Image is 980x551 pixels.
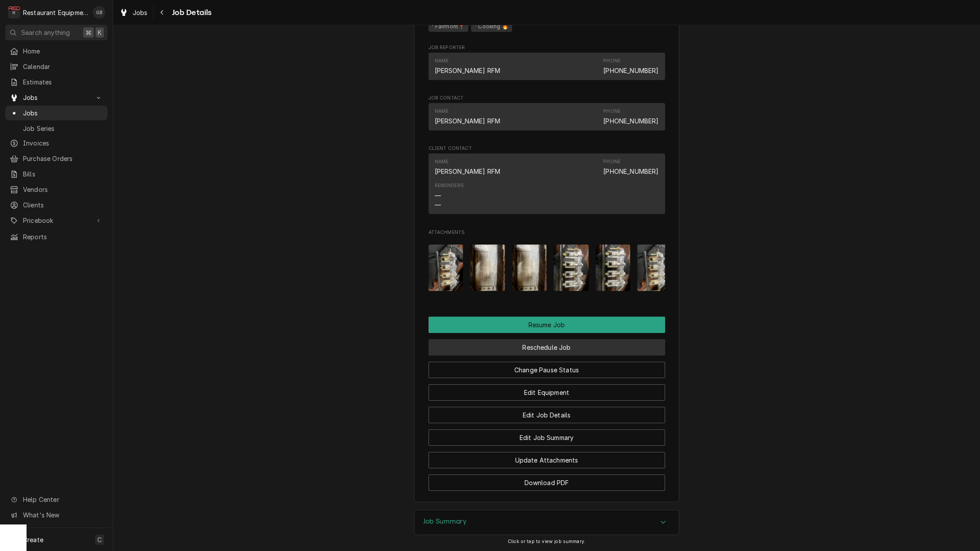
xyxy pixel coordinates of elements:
[435,158,501,176] div: Name
[429,22,469,32] span: ¹ Fairmont📍
[429,44,665,84] div: Job Reporter
[603,158,658,176] div: Phone
[429,339,665,356] button: Reschedule Job
[5,44,107,58] a: Home
[596,245,631,291] img: PkH9wbsQeKfXcUhEtYQh
[5,182,107,197] a: Vendors
[414,510,679,535] button: Accordion Details Expand Trigger
[508,539,586,544] span: Click or tap to view job summary.
[429,103,665,134] div: Job Contact List
[23,108,103,118] span: Jobs
[603,168,658,175] a: [PHONE_NUMBER]
[429,103,665,130] div: Contact
[603,108,658,126] div: Phone
[429,468,665,491] div: Button Group Row
[5,492,107,507] a: Go to Help Center
[471,22,512,32] span: ⁴ Cooking 🔥
[435,182,464,209] div: Reminders
[85,28,92,37] span: ⌘
[429,229,665,298] div: Attachments
[429,362,665,378] button: Change Pause Status
[429,401,665,423] div: Button Group Row
[435,191,441,200] div: —
[116,5,151,20] a: Jobs
[23,510,102,520] span: What's New
[603,57,620,65] div: Phone
[23,93,90,102] span: Jobs
[429,20,665,34] span: [object Object]
[5,25,107,40] button: Search anything⌘K
[603,67,658,74] a: [PHONE_NUMBER]
[23,495,102,504] span: Help Center
[429,333,665,356] div: Button Group Row
[554,245,589,291] img: TCLnrMenSHuaSqT1l6sm
[93,6,105,19] div: GB
[429,153,665,214] div: Contact
[429,378,665,401] div: Button Group Row
[429,44,665,51] span: Job Reporter
[429,407,665,423] button: Edit Job Details
[169,7,212,19] span: Job Details
[470,245,505,291] img: TAfFaRf8RJ6ALPb7JPW9
[429,423,665,446] div: Button Group Row
[8,6,20,19] div: Restaurant Equipment Diagnostics's Avatar
[23,46,103,56] span: Home
[429,245,463,291] img: wBMv66KRj2asKeUACp8j
[23,232,103,241] span: Reports
[429,153,665,218] div: Client Contact List
[23,169,103,179] span: Bills
[8,6,20,19] div: R
[5,198,107,212] a: Clients
[5,121,107,136] a: Job Series
[414,510,679,535] div: Accordion Header
[435,108,449,115] div: Name
[429,317,665,333] div: Button Group Row
[5,230,107,244] a: Reports
[5,90,107,105] a: Go to Jobs
[93,6,105,19] div: Gary Beaver's Avatar
[97,535,102,544] span: C
[23,62,103,71] span: Calendar
[429,356,665,378] div: Button Group Row
[435,167,501,176] div: [PERSON_NAME] RFM
[5,136,107,150] a: Invoices
[435,158,449,165] div: Name
[429,474,665,491] button: Download PDF
[98,28,102,37] span: K
[5,508,107,522] a: Go to What's New
[429,317,665,491] div: Button Group
[429,446,665,468] div: Button Group Row
[429,95,665,102] span: Job Contact
[435,66,501,75] div: [PERSON_NAME] RFM
[429,145,665,152] span: Client Contact
[5,167,107,181] a: Bills
[429,452,665,468] button: Update Attachments
[23,124,103,133] span: Job Series
[435,57,449,65] div: Name
[435,57,501,75] div: Name
[23,216,90,225] span: Pricebook
[5,59,107,74] a: Calendar
[603,117,658,125] a: [PHONE_NUMBER]
[429,95,665,134] div: Job Contact
[5,213,107,228] a: Go to Pricebook
[23,138,103,148] span: Invoices
[512,245,547,291] img: LSs5EIdRMO5YCV0Fh7cH
[429,53,665,80] div: Contact
[637,245,672,291] img: 1yzAIf2HRv2QF9gg98Vh
[23,200,103,210] span: Clients
[429,229,665,236] span: Attachments
[423,517,467,526] h3: Job Summary
[429,237,665,298] span: Attachments
[435,182,464,189] div: Reminders
[23,8,88,17] div: Restaurant Equipment Diagnostics
[429,145,665,218] div: Client Contact
[429,53,665,84] div: Job Reporter List
[603,158,620,165] div: Phone
[155,5,169,19] button: Navigate back
[603,57,658,75] div: Phone
[429,317,665,333] button: Resume Job
[23,536,43,543] span: Create
[21,28,70,37] span: Search anything
[133,8,148,17] span: Jobs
